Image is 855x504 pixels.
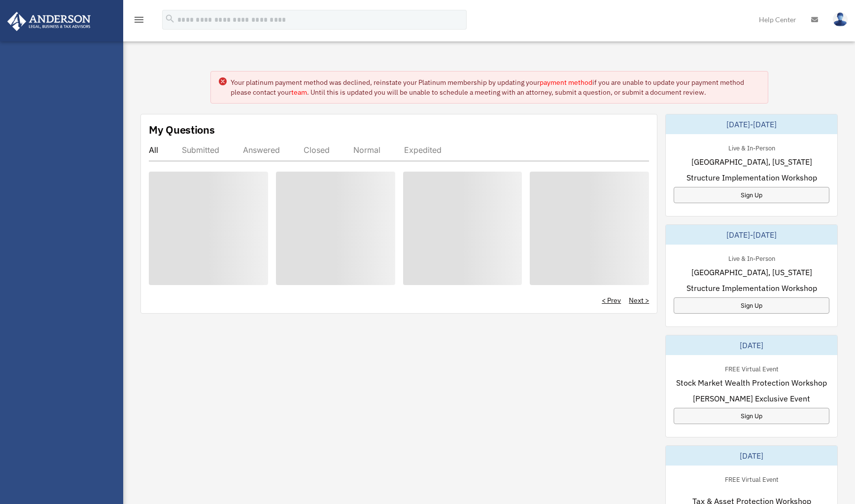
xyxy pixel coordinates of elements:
span: Stock Market Wealth Protection Workshop [676,377,827,389]
a: team [291,88,307,97]
a: < Prev [602,295,621,305]
div: Answered [243,145,280,155]
a: Sign Up [674,187,829,203]
div: Live & In-Person [720,252,783,263]
i: search [165,13,175,24]
div: Submitted [182,145,219,155]
div: Closed [304,145,330,155]
i: menu [133,14,145,26]
div: Your platinum payment method was declined, reinstate your Platinum membership by updating your if... [231,77,760,97]
a: Sign Up [674,297,829,314]
span: [GEOGRAPHIC_DATA], [US_STATE] [691,266,812,278]
span: [PERSON_NAME] Exclusive Event [693,393,810,404]
div: All [149,145,158,155]
div: FREE Virtual Event [717,473,787,484]
a: Next > [629,295,649,305]
div: Normal [353,145,380,155]
img: Anderson Advisors Platinum Portal [4,12,94,31]
a: menu [133,17,145,26]
div: Expedited [404,145,442,155]
a: Sign Up [674,408,829,424]
div: Live & In-Person [720,142,783,152]
a: payment method [540,78,592,87]
span: Structure Implementation Workshop [686,172,817,183]
div: FREE Virtual Event [717,363,787,373]
div: [DATE]-[DATE] [666,225,837,245]
div: [DATE] [666,335,837,355]
div: [DATE]-[DATE] [666,114,837,134]
span: [GEOGRAPHIC_DATA], [US_STATE] [691,156,812,168]
div: My Questions [149,122,215,137]
img: User Pic [833,12,848,27]
div: [DATE] [666,446,837,466]
span: Structure Implementation Workshop [686,282,817,294]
